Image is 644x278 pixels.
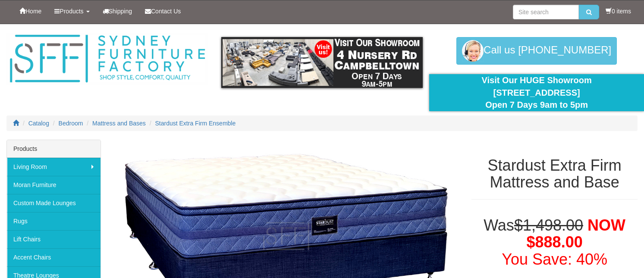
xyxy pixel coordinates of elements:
[471,217,638,268] h1: Was
[59,120,83,127] a: Bedroom
[606,7,631,16] li: 0 items
[7,176,101,194] a: Moran Furniture
[7,212,101,230] a: Rugs
[7,194,101,212] a: Custom Made Lounges
[7,140,101,158] div: Products
[436,74,638,111] div: Visit Our HUGE Showroom [STREET_ADDRESS] Open 7 Days 9am to 5pm
[96,0,139,22] a: Shipping
[6,33,208,85] img: Sydney Furniture Factory
[151,8,181,15] span: Contact Us
[109,8,132,15] span: Shipping
[527,216,625,251] span: NOW $888.00
[13,0,48,22] a: Home
[7,248,101,266] a: Accent Chairs
[514,216,583,234] del: $1,498.00
[48,0,96,22] a: Products
[138,0,187,22] a: Contact Us
[92,120,146,127] a: Mattress and Bases
[221,37,423,88] img: showroom.gif
[513,5,579,19] input: Site search
[25,8,41,15] span: Home
[28,120,49,127] a: Catalog
[7,158,101,176] a: Living Room
[7,230,101,248] a: Lift Chairs
[60,8,83,15] span: Products
[471,157,638,191] h1: Stardust Extra Firm Mattress and Base
[155,120,236,127] a: Stardust Extra Firm Ensemble
[502,250,607,268] font: You Save: 40%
